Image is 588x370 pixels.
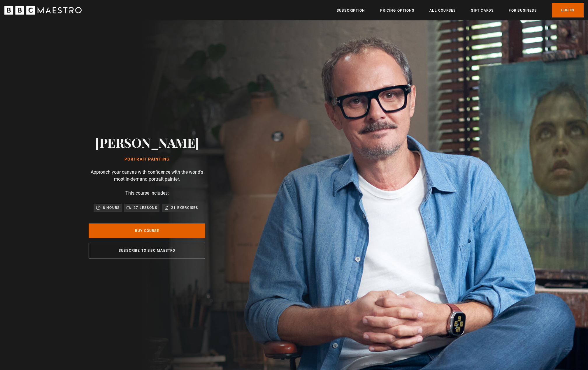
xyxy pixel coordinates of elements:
p: This course includes: [125,190,169,197]
a: Subscribe to BBC Maestro [89,243,205,258]
svg: BBC Maestro [4,6,82,15]
p: 8 hours [103,205,120,211]
h1: Portrait Painting [95,157,199,162]
a: Log In [552,3,584,17]
a: Subscription [337,8,365,13]
p: Approach your canvas with confidence with the world's most in-demand portrait painter. [89,169,205,183]
a: All Courses [429,8,456,13]
a: Buy Course [89,223,205,238]
p: 27 lessons [134,205,157,211]
a: Pricing Options [380,8,414,13]
a: For business [509,8,536,13]
nav: Primary [337,3,584,17]
a: Gift Cards [471,8,494,13]
h2: [PERSON_NAME] [95,135,199,150]
p: 21 exercises [171,205,198,211]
